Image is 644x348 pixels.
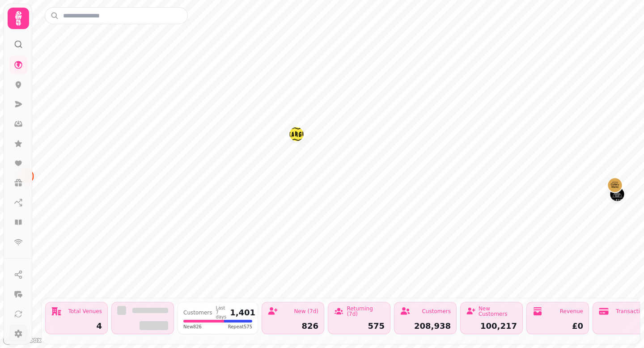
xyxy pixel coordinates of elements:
[294,309,318,314] div: New (7d)
[560,309,583,314] div: Revenue
[289,127,304,141] button: Kargo MKT
[610,187,624,204] div: Map marker
[400,322,451,330] div: 208,938
[183,323,202,330] span: New 826
[216,306,227,319] div: Last 7 days
[422,309,451,314] div: Customers
[3,335,42,345] a: Mapbox logo
[532,322,583,330] div: £0
[347,306,385,317] div: Returning (7d)
[68,309,102,314] div: Total Venues
[479,306,517,317] div: New Customers
[608,178,622,195] div: Map marker
[228,323,252,330] span: Repeat 575
[267,322,318,330] div: 826
[334,322,385,330] div: 575
[608,178,622,192] button: Cutlery Works
[289,127,304,144] div: Map marker
[51,322,102,330] div: 4
[230,309,255,317] div: 1,401
[183,310,212,315] div: Customers
[466,322,517,330] div: 100,217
